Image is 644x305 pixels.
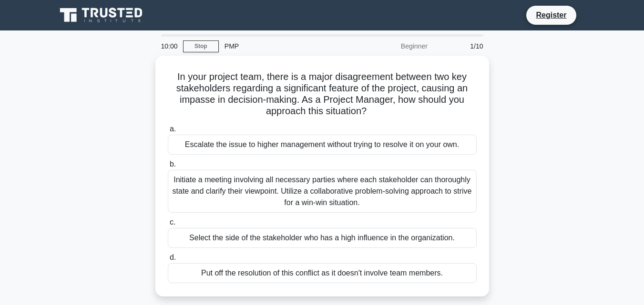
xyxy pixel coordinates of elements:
[168,170,477,213] div: Initiate a meeting involving all necessary parties where each stakeholder can thoroughly state an...
[168,263,477,283] div: Put off the resolution of this conflict as it doesn't involve team members.
[530,9,572,21] a: Register
[170,218,175,226] span: c.
[155,37,183,56] div: 10:00
[168,228,477,248] div: Select the side of the stakeholder who has a high influence in the organization.
[170,125,176,133] span: a.
[433,37,489,56] div: 1/10
[168,135,477,155] div: Escalate the issue to higher management without trying to resolve it on your own.
[170,160,176,168] span: b.
[170,253,176,261] span: d.
[183,40,219,52] a: Stop
[219,37,350,56] div: PMP
[350,37,433,56] div: Beginner
[167,71,478,118] h5: In your project team, there is a major disagreement between two key stakeholders regarding a sign...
